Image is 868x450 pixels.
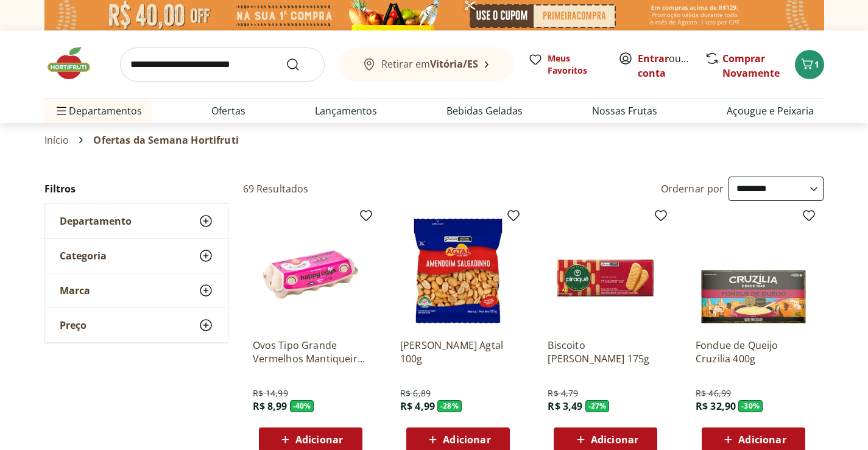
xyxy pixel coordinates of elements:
b: Vitória/ES [430,57,478,71]
span: - 30 % [738,400,763,412]
span: Adicionar [295,435,343,445]
span: Retirar em [381,58,478,69]
span: Preço [60,319,86,331]
span: R$ 4,99 [400,399,435,413]
span: Marca [60,284,90,297]
a: Açougue e Peixaria [727,104,814,118]
span: Adicionar [591,435,638,445]
span: - 40 % [290,400,314,412]
a: Lançamentos [315,104,377,118]
span: - 27 % [585,400,610,412]
img: Hortifruti [44,45,105,82]
a: Meus Favoritos [528,52,604,77]
span: R$ 3,49 [548,399,582,413]
span: R$ 6,89 [400,387,431,399]
span: - 28 % [437,400,462,412]
a: Ofertas [211,104,245,118]
a: Comprar Novamente [722,52,780,80]
a: [PERSON_NAME] Agtal 100g [400,339,516,365]
span: R$ 46,99 [696,387,731,399]
a: Bebidas Geladas [446,104,523,118]
span: Adicionar [738,435,786,445]
a: Biscoito [PERSON_NAME] 175g [548,339,663,365]
button: Preço [45,308,228,342]
a: Nossas Frutas [592,104,657,118]
h2: Filtros [44,177,228,201]
img: Biscoito Maizena Piraque 175g [548,213,663,329]
button: Menu [54,96,69,125]
span: 1 [814,58,819,70]
span: Departamento [60,215,132,227]
span: R$ 32,90 [696,399,736,413]
a: Fondue de Queijo Cruzilia 400g [696,339,811,365]
img: Amendoim Salgadinho Agtal 100g [400,213,516,329]
button: Carrinho [795,50,824,79]
button: Retirar emVitória/ES [339,47,513,82]
span: Departamentos [54,96,142,125]
span: Meus Favoritos [548,52,604,77]
span: R$ 14,99 [253,387,288,399]
span: R$ 8,99 [253,399,288,413]
a: Início [44,135,69,146]
span: ou [638,51,692,80]
h2: 69 Resultados [243,182,309,195]
a: Criar conta [638,52,705,80]
a: Entrar [638,52,669,65]
button: Marca [45,273,228,308]
button: Submit Search [286,57,315,72]
span: Categoria [60,250,107,262]
span: R$ 4,79 [548,387,578,399]
img: Fondue de Queijo Cruzilia 400g [696,213,811,329]
input: search [120,47,325,82]
span: Adicionar [443,435,490,445]
a: Ovos Tipo Grande Vermelhos Mantiqueira Happy Eggs 10 Unidades [253,339,369,365]
button: Categoria [45,239,228,273]
span: Ofertas da Semana Hortifruti [93,135,238,146]
button: Departamento [45,204,228,238]
label: Ordernar por [661,182,724,195]
img: Ovos Tipo Grande Vermelhos Mantiqueira Happy Eggs 10 Unidades [253,213,369,329]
